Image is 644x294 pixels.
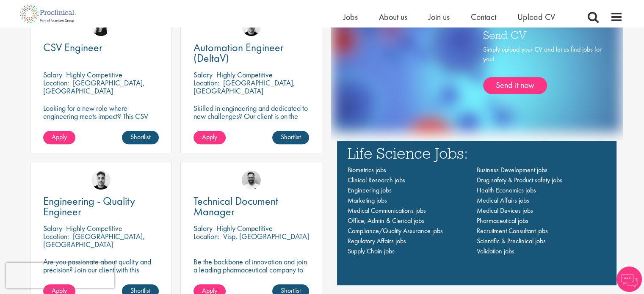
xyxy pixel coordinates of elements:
[477,196,529,205] a: Medical Affairs jobs
[477,236,546,245] a: Scientific & Preclinical jobs
[483,29,602,40] h3: Send CV
[43,258,159,290] p: Are you passionate about quality and precision? Join our client with this engineering role and he...
[43,231,145,249] p: [GEOGRAPHIC_DATA], [GEOGRAPHIC_DATA]
[193,70,213,80] span: Salary
[193,78,219,88] span: Location:
[52,132,67,141] span: Apply
[242,170,261,190] img: Emile De Beer
[216,70,273,80] p: Highly Competitive
[202,132,217,141] span: Apply
[66,70,122,80] p: Highly Competitive
[43,78,145,96] p: [GEOGRAPHIC_DATA], [GEOGRAPHIC_DATA]
[193,78,295,96] p: [GEOGRAPHIC_DATA], [GEOGRAPHIC_DATA]
[216,223,273,233] p: Highly Competitive
[348,206,426,215] a: Medical Communications jobs
[477,226,548,235] a: Recruitment Consultant jobs
[193,194,278,219] span: Technical Document Manager
[477,216,528,225] a: Pharmaceutical jobs
[43,40,102,55] span: CSV Engineer
[43,42,159,53] a: CSV Engineer
[477,165,547,174] a: Business Development jobs
[193,40,284,65] span: Automation Engineer (DeltaV)
[483,77,547,94] a: Send it now
[379,11,407,22] a: About us
[193,42,309,63] a: Automation Engineer (DeltaV)
[43,70,62,80] span: Salary
[477,176,562,184] a: Drug safety & Product safety jobs
[348,176,405,184] a: Clinical Research jobs
[43,104,159,128] p: Looking for a new role where engineering meets impact? This CSV Engineer role is calling your name!
[43,78,69,88] span: Location:
[193,196,309,217] a: Technical Document Manager
[348,165,386,174] a: Biometrics jobs
[348,226,443,235] a: Compliance/Quality Assurance jobs
[428,11,450,22] a: Join us
[193,104,309,136] p: Skilled in engineering and dedicated to new challenges? Our client is on the search for a DeltaV ...
[66,223,122,233] p: Highly Competitive
[483,45,602,94] div: Simply upload your CV and let us find jobs for you!
[348,236,406,245] a: Regulatory Affairs jobs
[348,247,395,256] a: Supply Chain jobs
[477,247,514,256] a: Validation jobs
[517,11,555,22] a: Upload CV
[193,231,219,241] span: Location:
[43,131,75,144] a: Apply
[348,216,424,225] a: Office, Admin & Clerical jobs
[43,223,62,233] span: Salary
[477,206,533,215] a: Medical Devices jobs
[193,258,309,290] p: Be the backbone of innovation and join a leading pharmaceutical company to help keep life-changin...
[348,186,392,195] a: Engineering jobs
[122,131,159,144] a: Shortlist
[43,231,69,241] span: Location:
[6,263,114,288] iframe: reCAPTCHA
[471,11,496,22] a: Contact
[616,267,642,292] img: Chatbot
[343,11,358,22] a: Jobs
[348,145,606,161] h3: Life Science Jobs:
[348,165,606,256] nav: Main navigation
[43,194,135,219] span: Engineering - Quality Engineer
[348,196,387,205] a: Marketing jobs
[91,170,111,190] img: Dean Fisher
[43,196,159,217] a: Engineering - Quality Engineer
[193,223,213,233] span: Salary
[223,231,309,241] p: Visp, [GEOGRAPHIC_DATA]
[477,186,536,195] a: Health Economics jobs
[193,131,226,144] a: Apply
[272,131,309,144] a: Shortlist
